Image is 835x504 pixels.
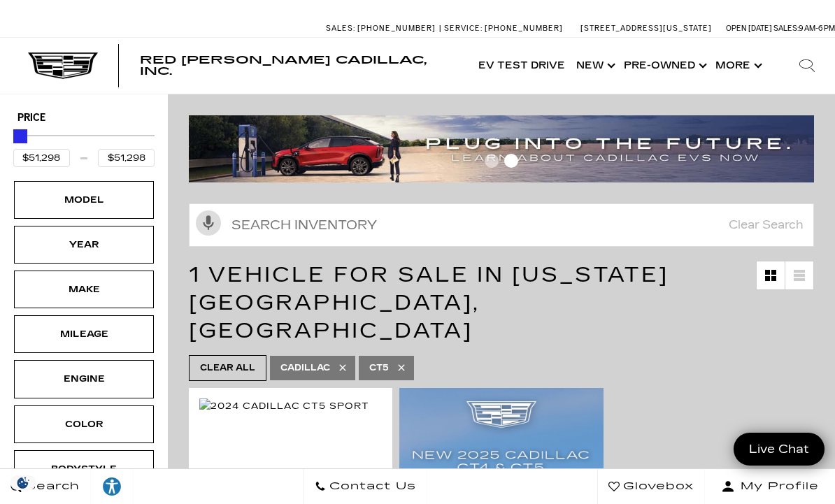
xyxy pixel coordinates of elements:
a: Red [PERSON_NAME] Cadillac, Inc. [140,55,459,77]
div: Model [49,192,119,208]
div: EngineEngine [14,360,154,398]
button: Open user profile menu [705,469,835,504]
span: Live Chat [742,441,816,457]
span: Clear All [200,359,255,377]
div: Maximum Price [13,129,27,143]
span: Service: [444,24,483,33]
a: EV Test Drive [473,38,571,94]
img: 2024 Cadillac CT5 Sport [199,398,369,414]
div: Make [49,282,119,297]
img: Cadillac Dark Logo with Cadillac White Text [28,52,98,79]
div: YearYear [14,226,154,264]
a: Sales: [PHONE_NUMBER] [326,24,439,32]
div: Mileage [49,326,119,342]
a: Pre-Owned [618,38,710,94]
span: Cadillac [280,359,330,377]
span: [PHONE_NUMBER] [485,24,563,33]
span: Sales: [773,24,799,33]
div: BodystyleBodystyle [14,450,154,488]
div: MakeMake [14,271,154,308]
a: Glovebox [597,469,705,504]
a: Contact Us [304,469,427,504]
div: ColorColor [14,405,154,443]
div: Price [13,124,155,167]
span: Glovebox [620,477,694,496]
img: ev-blog-post-banners4 [189,115,814,182]
span: CT5 [369,359,389,377]
img: Opt-Out Icon [7,475,39,490]
a: Service: [PHONE_NUMBER] [439,24,566,32]
section: Click to Open Cookie Consent Modal [7,475,39,490]
svg: Click to toggle on voice search [196,210,221,236]
div: Explore your accessibility options [91,476,133,497]
a: Explore your accessibility options [91,469,134,504]
span: Go to slide 1 [485,154,499,168]
span: Go to slide 2 [504,154,518,168]
div: Engine [49,371,119,387]
span: Contact Us [326,477,416,496]
span: Search [22,477,80,496]
span: My Profile [735,477,819,496]
span: [PHONE_NUMBER] [357,24,436,33]
div: Color [49,417,119,432]
span: 1 Vehicle for Sale in [US_STATE][GEOGRAPHIC_DATA], [GEOGRAPHIC_DATA] [189,262,669,343]
h5: Price [17,112,150,124]
div: MileageMileage [14,315,154,353]
a: [STREET_ADDRESS][US_STATE] [580,24,712,33]
input: Minimum [13,149,70,167]
a: Live Chat [734,433,825,466]
button: More [710,38,765,94]
div: Bodystyle [49,461,119,477]
input: Maximum [98,149,155,167]
span: Open [DATE] [726,24,772,33]
input: Search Inventory [189,203,814,247]
span: Sales: [326,24,355,33]
span: Red [PERSON_NAME] Cadillac, Inc. [140,53,427,78]
div: ModelModel [14,181,154,219]
span: 9 AM-6 PM [799,24,835,33]
a: New [571,38,618,94]
div: Year [49,237,119,252]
